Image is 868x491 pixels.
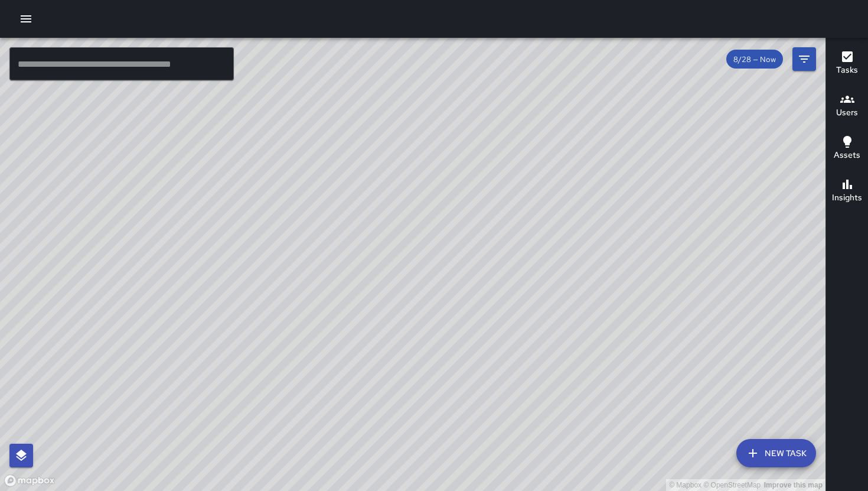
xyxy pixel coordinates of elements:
[826,85,868,128] button: Users
[826,170,868,213] button: Insights
[726,54,783,64] span: 8/28 — Now
[736,439,816,467] button: New Task
[834,149,860,162] h6: Assets
[832,191,862,204] h6: Insights
[826,43,868,85] button: Tasks
[826,128,868,170] button: Assets
[836,106,858,119] h6: Users
[792,47,816,71] button: Filters
[836,64,858,77] h6: Tasks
